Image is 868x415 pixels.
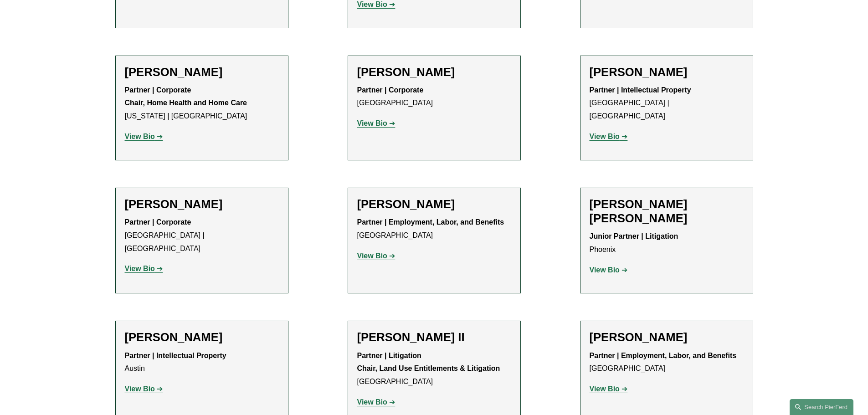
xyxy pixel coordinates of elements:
strong: Partner | Intellectual Property [125,352,226,359]
p: Phoenix [590,230,744,256]
strong: View Bio [590,133,620,140]
h2: [PERSON_NAME] [PERSON_NAME] [590,197,744,225]
strong: Partner | Employment, Labor, and Benefits [590,352,737,359]
strong: Partner | Litigation Chair, Land Use Entitlements & Litigation [357,352,500,373]
a: View Bio [357,252,395,260]
strong: Junior Partner | Litigation [590,232,678,240]
strong: View Bio [590,266,620,274]
strong: Partner | Intellectual Property [590,86,691,94]
a: View Bio [357,119,395,127]
strong: View Bio [125,265,155,272]
strong: View Bio [357,119,387,127]
a: View Bio [357,398,395,406]
h2: [PERSON_NAME] [357,65,511,79]
h2: [PERSON_NAME] [125,197,279,211]
a: View Bio [125,265,163,272]
p: Austin [125,349,279,376]
strong: Partner | Employment, Labor, and Benefits [357,218,504,226]
a: View Bio [590,133,628,140]
p: [GEOGRAPHIC_DATA] [357,84,511,110]
h2: [PERSON_NAME] [125,65,279,79]
a: View Bio [125,133,163,140]
h2: [PERSON_NAME] [357,197,511,211]
strong: Partner | Corporate [357,86,424,94]
a: View Bio [590,266,628,274]
strong: View Bio [125,133,155,140]
strong: View Bio [357,0,387,8]
strong: Partner | Corporate [125,218,191,226]
p: [GEOGRAPHIC_DATA] | [GEOGRAPHIC_DATA] [590,84,744,123]
h2: [PERSON_NAME] [590,65,744,79]
p: [US_STATE] | [GEOGRAPHIC_DATA] [125,84,279,123]
strong: View Bio [125,385,155,393]
strong: View Bio [590,385,620,393]
h2: [PERSON_NAME] [125,330,279,344]
strong: Chair, Home Health and Home Care [125,99,247,107]
a: View Bio [357,0,395,8]
p: [GEOGRAPHIC_DATA] | [GEOGRAPHIC_DATA] [125,216,279,255]
a: View Bio [590,385,628,393]
h2: [PERSON_NAME] [590,330,744,344]
a: View Bio [125,385,163,393]
strong: View Bio [357,252,387,260]
strong: View Bio [357,398,387,406]
strong: Partner | Corporate [125,86,191,94]
p: [GEOGRAPHIC_DATA] [357,349,511,389]
p: [GEOGRAPHIC_DATA] [357,216,511,242]
p: [GEOGRAPHIC_DATA] [590,349,744,376]
h2: [PERSON_NAME] II [357,330,511,344]
a: Search this site [790,399,853,415]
